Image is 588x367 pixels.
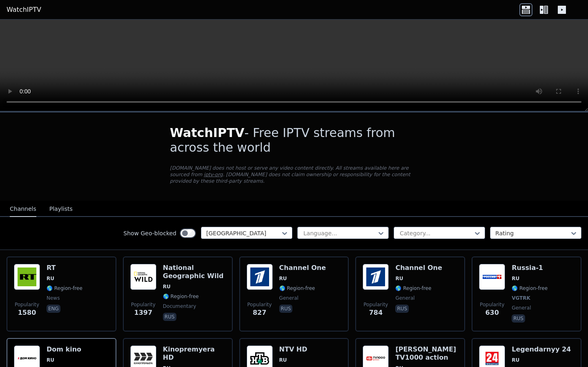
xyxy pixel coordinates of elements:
[279,295,298,301] span: general
[279,345,315,354] h6: NTV HD
[512,285,548,292] span: 🌎 Region-free
[512,345,571,354] h6: Legendarnyy 24
[170,126,245,140] span: WatchIPTV
[170,126,418,155] h1: - Free IPTV streams from across the world
[395,264,442,272] h6: Channel One
[395,285,431,292] span: 🌎 Region-free
[123,229,176,237] label: Show Geo-blocked
[163,313,176,321] p: rus
[163,293,199,300] span: 🌎 Region-free
[512,357,519,363] span: RU
[47,264,82,272] h6: RT
[395,345,458,362] h6: [PERSON_NAME] TV1000 action
[395,295,414,301] span: general
[131,301,156,308] span: Popularity
[204,172,223,177] a: iptv-org
[479,264,505,290] img: Russia-1
[130,264,156,290] img: National Geographic Wild
[395,275,403,282] span: RU
[395,305,409,313] p: rus
[163,264,225,280] h6: National Geographic Wild
[163,283,171,290] span: RU
[512,275,519,282] span: RU
[47,345,82,354] h6: Dom kino
[363,264,389,290] img: Channel One
[279,285,315,292] span: 🌎 Region-free
[512,264,548,272] h6: Russia-1
[7,5,41,15] a: WatchIPTV
[485,308,499,318] span: 630
[247,301,272,308] span: Popularity
[279,275,287,282] span: RU
[18,308,36,318] span: 1580
[279,357,287,363] span: RU
[134,308,153,318] span: 1397
[369,308,383,318] span: 784
[14,264,40,290] img: RT
[49,201,73,217] button: Playlists
[47,357,54,363] span: RU
[170,165,418,184] p: [DOMAIN_NAME] does not host or serve any video content directly. All streams available here are s...
[47,295,60,301] span: news
[10,201,36,217] button: Channels
[512,295,530,301] span: VGTRK
[15,301,39,308] span: Popularity
[480,301,504,308] span: Popularity
[47,285,82,292] span: 🌎 Region-free
[253,308,266,318] span: 827
[363,301,388,308] span: Popularity
[512,314,525,323] p: rus
[512,305,531,311] span: general
[163,303,196,310] span: documentary
[247,264,273,290] img: Channel One
[279,305,293,313] p: rus
[163,345,225,362] h6: Kinopremyera HD
[279,264,326,272] h6: Channel One
[47,275,54,282] span: RU
[47,305,60,313] p: eng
